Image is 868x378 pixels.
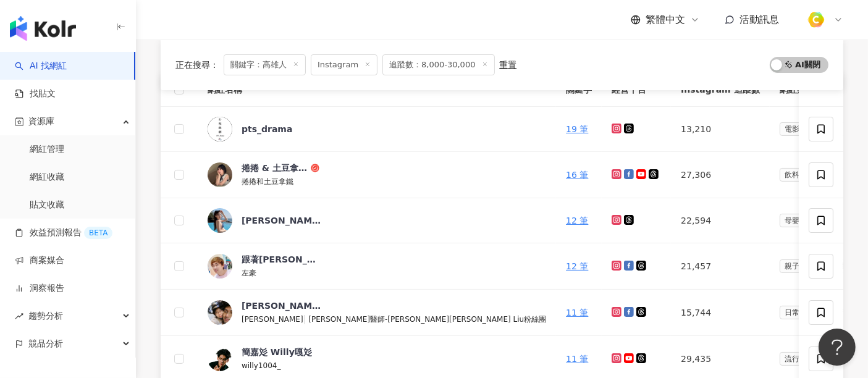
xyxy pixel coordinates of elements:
[28,302,63,330] span: 趨勢分析
[566,216,588,225] a: 12 筆
[819,329,856,366] iframe: Help Scout Beacon - Open
[15,227,112,239] a: 效益預測報告BETA
[242,123,292,135] div: pts_drama
[15,312,23,321] span: rise
[15,254,64,267] a: 商案媒合
[208,300,232,325] img: KOL Avatar
[15,282,64,295] a: 洞察報告
[646,13,685,27] span: 繁體中文
[15,60,67,72] a: searchAI 找網紅
[780,168,804,182] span: 飲料
[739,14,779,25] span: 活動訊息
[303,314,309,324] span: |
[566,261,588,271] a: 12 筆
[15,88,56,100] a: 找貼文
[780,214,804,227] span: 母嬰
[308,315,546,324] span: [PERSON_NAME]醫師-[PERSON_NAME][PERSON_NAME] Liu粉絲團
[30,199,64,211] a: 貼文收藏
[804,8,828,31] img: %E6%96%B9%E5%BD%A2%E7%B4%94.png
[671,290,769,336] td: 15,744
[224,54,306,75] span: 關鍵字：高雄人
[242,346,312,358] div: 簡嘉彣 Willy嘎彣
[208,346,232,371] img: KOL Avatar
[242,361,280,370] span: willy1004_
[671,152,769,198] td: 27,306
[208,254,232,279] img: KOL Avatar
[311,54,377,75] span: Instagram
[208,162,232,187] img: KOL Avatar
[208,117,232,141] img: KOL Avatar
[780,352,819,366] span: 流行音樂
[242,253,322,266] div: 跟著[PERSON_NAME]吃不胖&親子樂活趣
[30,171,64,183] a: 網紅收藏
[208,208,546,233] a: KOL Avatar[PERSON_NAME] l高雄二寶媽
[566,124,588,134] a: 19 筆
[28,107,54,135] span: 資源庫
[242,214,322,227] div: [PERSON_NAME] l高雄二寶媽
[208,300,546,325] a: KOL Avatar[PERSON_NAME]醫師[PERSON_NAME]|[PERSON_NAME]醫師-[PERSON_NAME][PERSON_NAME] Liu粉絲團
[780,306,819,319] span: 日常話題
[208,117,546,141] a: KOL Avatarpts_drama
[671,107,769,152] td: 13,210
[208,253,546,279] a: KOL Avatar跟著[PERSON_NAME]吃不胖&親子樂活趣左豪
[208,162,546,188] a: KOL Avatar捲捲 & 土豆拿鐵 美食/旅遊/生活捲捲和土豆拿鐵
[780,259,819,273] span: 親子旅遊
[30,143,64,156] a: 網紅管理
[566,308,588,317] a: 11 筆
[242,269,256,277] span: 左豪
[566,354,588,364] a: 11 筆
[28,330,63,358] span: 競品分析
[208,208,232,233] img: KOL Avatar
[671,198,769,243] td: 22,594
[242,300,322,312] div: [PERSON_NAME]醫師
[242,315,303,324] span: [PERSON_NAME]
[500,60,517,70] div: 重置
[175,60,219,70] span: 正在搜尋 ：
[780,122,804,136] span: 電影
[10,16,76,41] img: logo
[382,54,494,75] span: 追蹤數：8,000-30,000
[566,170,588,180] a: 16 筆
[208,346,546,372] a: KOL Avatar簡嘉彣 Willy嘎彣willy1004_
[671,243,769,290] td: 21,457
[242,162,308,174] div: 捲捲 & 土豆拿鐵 美食/旅遊/生活
[242,177,293,186] span: 捲捲和土豆拿鐵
